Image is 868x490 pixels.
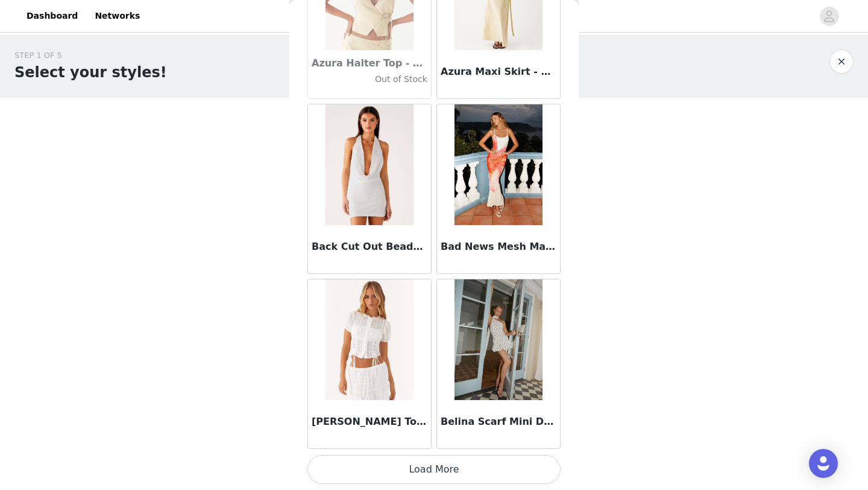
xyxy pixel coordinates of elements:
a: Networks [87,2,147,30]
h3: Bad News Mesh Maxi Dress - Yellow Floral [441,240,556,254]
div: STEP 1 OF 5 [14,49,167,62]
img: Bad News Mesh Maxi Dress - Yellow Floral [454,104,542,225]
h3: Azura Halter Top - Yellow [312,56,427,71]
button: Load More [307,455,561,484]
img: Back Cut Out Beaded Sequins Mini Dress - Ivory [325,104,413,225]
h4: Out of Stock [312,73,427,86]
a: Dashboard [19,2,85,30]
h3: Azura Maxi Skirt - Yellow [441,65,556,79]
img: Beatrix Top - White [325,279,413,400]
img: Belina Scarf Mini Dress - White Polkadot [454,279,542,400]
h3: Back Cut Out Beaded Sequins Mini Dress - Ivory [312,240,427,254]
div: Open Intercom Messenger [809,449,838,478]
h1: Select your styles! [14,62,167,83]
h3: [PERSON_NAME] Top - White [312,415,427,429]
h3: Belina Scarf Mini Dress - White Polkadot [441,415,556,429]
div: avatar [823,7,835,26]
